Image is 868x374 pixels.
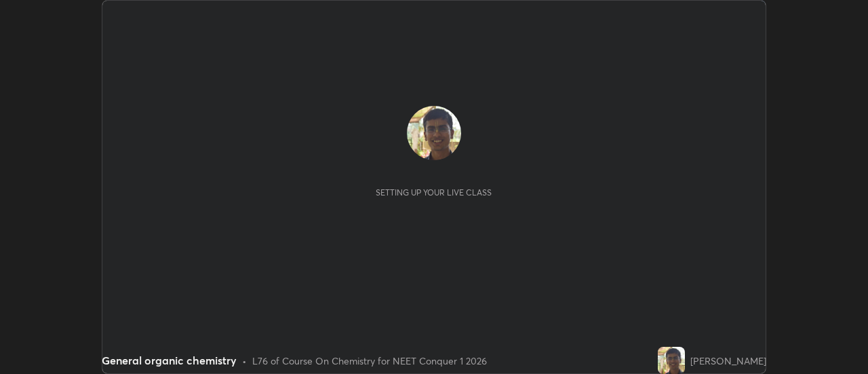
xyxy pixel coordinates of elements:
img: fba4d28887b045a8b942f0c1c28c138a.jpg [407,106,461,160]
div: General organic chemistry [102,352,237,369]
div: L76 of Course On Chemistry for NEET Conquer 1 2026 [252,354,487,368]
img: fba4d28887b045a8b942f0c1c28c138a.jpg [658,347,685,374]
div: • [242,354,247,368]
div: Setting up your live class [376,187,492,198]
div: [PERSON_NAME] [690,354,766,368]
